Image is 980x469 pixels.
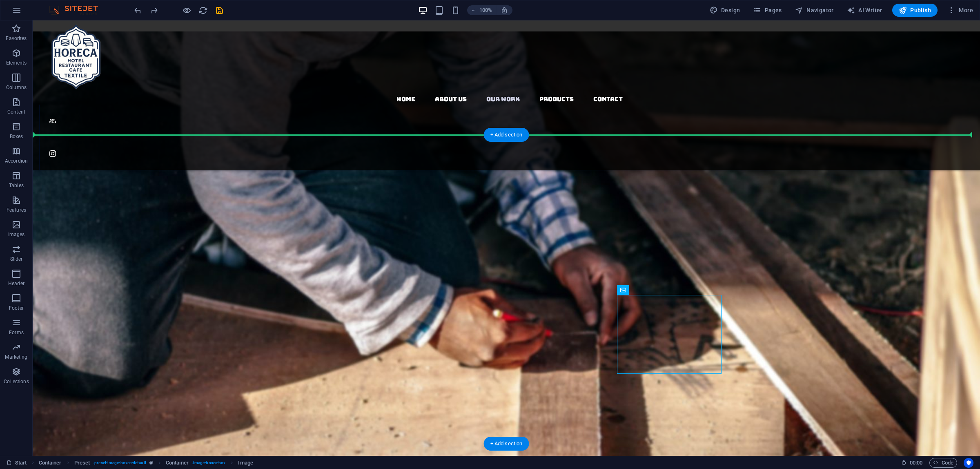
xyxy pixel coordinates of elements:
p: Forms [9,329,24,336]
button: Publish [892,4,938,17]
i: Reload page [198,6,208,15]
a: Click to cancel selection. Double-click to open Pages [7,458,27,468]
button: undo [133,5,143,15]
i: Redo: Move elements (Ctrl+Y, ⌘+Y) [149,6,159,15]
p: Header [8,280,24,287]
i: Save (Ctrl+S) [215,6,224,15]
span: Click to select. Double-click to edit [74,458,90,468]
span: Publish [899,6,931,14]
p: Footer [9,305,24,311]
button: reload [198,5,208,15]
p: Slider [10,256,23,262]
span: Click to select. Double-click to edit [238,458,253,468]
p: Boxes [10,133,23,140]
span: AI Writer [847,6,882,14]
button: save [214,5,224,15]
button: 100% [467,5,496,15]
img: Editor Logo [47,5,108,15]
p: Favorites [6,35,27,42]
p: Accordion [5,158,28,164]
span: Pages [753,6,782,14]
div: Design (Ctrl+Alt+Y) [706,4,744,17]
span: . image-boxes-box [192,458,226,468]
span: More [947,6,973,14]
i: Undo: Duplicate elements (Ctrl+Z) [133,6,143,15]
button: Navigator [792,4,837,17]
span: Click to select. Double-click to edit [166,458,189,468]
i: This element is a customizable preset [149,460,153,465]
span: Click to select. Double-click to edit [39,458,62,468]
p: Tables [9,182,24,189]
p: Features [7,207,26,213]
p: Collections [4,378,29,385]
p: Columns [6,84,27,91]
i: On resize automatically adjust zoom level to fit chosen device. [501,7,508,14]
span: . preset-image-boxes-default [93,458,146,468]
button: More [944,4,976,17]
button: AI Writer [844,4,886,17]
button: Click here to leave preview mode and continue editing [182,5,192,15]
h6: 100% [479,5,492,15]
span: Design [710,6,740,14]
span: Navigator [795,6,834,14]
button: Usercentrics [964,458,973,468]
p: Marketing [5,354,27,360]
p: Content [7,109,25,115]
button: Code [929,458,957,468]
h6: Session time [901,458,923,468]
p: Elements [6,60,27,66]
nav: breadcrumb [39,458,253,468]
button: Pages [750,4,785,17]
p: Images [8,231,25,238]
button: redo [149,5,159,15]
span: : [915,460,917,466]
span: 00 00 [910,458,922,468]
span: Code [933,458,953,468]
div: + Add section [484,128,529,142]
div: + Add section [484,437,529,451]
button: Design [706,4,744,17]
